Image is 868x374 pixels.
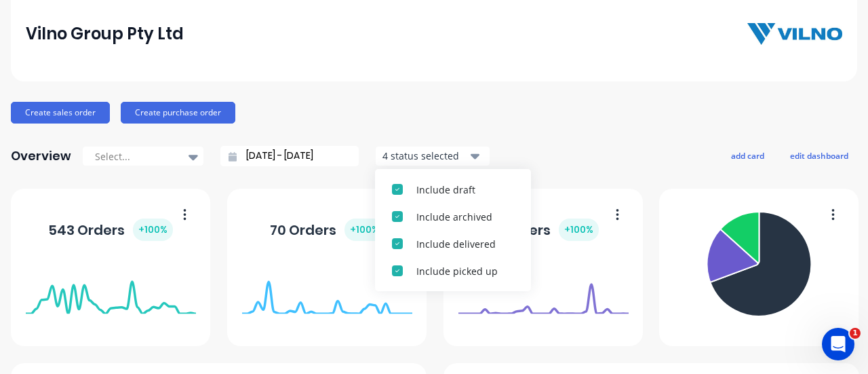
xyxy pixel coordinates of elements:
[270,219,384,241] div: 70 Orders
[416,264,514,278] div: Include picked up
[722,147,773,164] button: add card
[416,183,514,197] div: Include draft
[488,219,599,241] div: 31 Orders
[382,149,468,163] div: 4 status selected
[11,143,71,170] div: Overview
[747,23,842,45] img: Vilno Group Pty Ltd
[121,102,235,124] button: Create purchase order
[559,219,599,241] div: + 100 %
[781,147,857,164] button: edit dashboard
[416,210,514,224] div: Include archived
[822,328,854,360] iframe: Intercom live chat
[375,146,490,166] button: 4 status selected
[850,328,861,339] span: 1
[11,102,110,124] button: Create sales order
[26,20,184,48] div: Vilno Group Pty Ltd
[416,237,514,251] div: Include delivered
[344,219,384,241] div: + 100 %
[133,219,173,241] div: + 100 %
[48,219,173,241] div: 543 Orders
